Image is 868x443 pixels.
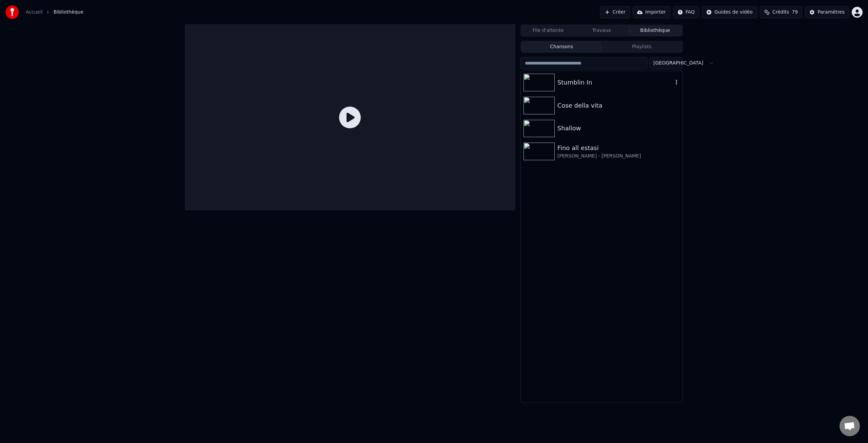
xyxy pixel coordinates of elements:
[817,9,845,16] div: Paramètres
[557,124,680,133] div: Shallow
[840,416,860,436] a: Ouvrir le chat
[557,143,680,153] div: Fino all estasi
[557,78,673,87] div: Stumblin In
[628,26,682,36] button: Bibliothèque
[653,60,703,67] span: [GEOGRAPHIC_DATA]
[5,5,19,19] img: youka
[633,6,670,18] button: Importer
[521,26,575,36] button: File d'attente
[26,9,83,16] nav: breadcrumb
[557,101,680,110] div: Cose della vita
[557,153,680,160] div: [PERSON_NAME] - [PERSON_NAME]
[673,6,699,18] button: FAQ
[805,6,849,18] button: Paramètres
[760,6,802,18] button: Crédits79
[772,9,789,16] span: Crédits
[702,6,757,18] button: Guides de vidéo
[792,9,798,16] span: 79
[521,42,602,52] button: Chansons
[26,9,43,16] a: Accueil
[575,26,629,36] button: Travaux
[601,42,682,52] button: Playlists
[600,6,630,18] button: Créer
[54,9,83,16] span: Bibliothèque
